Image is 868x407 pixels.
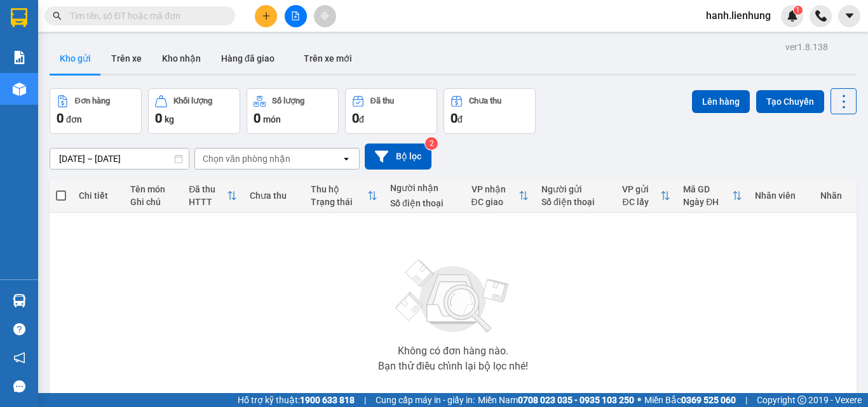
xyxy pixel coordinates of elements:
[311,184,367,194] div: Thu hộ
[365,143,431,170] button: Bộ lọc
[696,8,781,23] span: hanh.lienhung
[272,97,304,105] div: Số lượng
[471,197,519,207] div: ĐC giao
[320,11,329,20] span: aim
[247,88,339,134] button: Số lượng0món
[797,396,806,404] span: copyright
[250,190,298,201] div: Chưa thu
[255,5,277,27] button: plus
[352,110,359,126] span: 0
[291,11,300,20] span: file-add
[152,43,211,74] button: Kho nhận
[155,110,162,126] span: 0
[13,294,26,307] img: warehouse-icon
[13,51,26,64] img: solution-icon
[300,395,355,405] strong: 1900 633 818
[756,90,824,113] button: Tạo Chuyến
[148,88,240,134] button: Khối lượng0kg
[370,97,394,105] div: Đã thu
[263,114,281,124] span: món
[341,154,351,164] svg: open
[838,5,860,27] button: caret-down
[378,361,528,371] div: Bạn thử điều chỉnh lại bộ lọc nhé!
[75,97,110,105] div: Đơn hàng
[182,179,243,213] th: Toggle SortBy
[376,393,475,407] span: Cung cấp máy in - giấy in:
[471,184,519,194] div: VP nhận
[262,11,271,20] span: plus
[254,110,261,126] span: 0
[390,252,517,341] img: svg+xml;base64,PHN2ZyBjbGFzcz0ibGlzdC1wbHVnX19zdmciIHhtbG5zPSJodHRwOi8vd3d3LnczLm9yZy8yMDAwL3N2Zy...
[692,90,750,113] button: Lên hàng
[238,393,355,407] span: Hỗ trợ kỹ thuật:
[518,395,634,405] strong: 0708 023 035 - 0935 103 250
[785,40,828,54] div: ver 1.8.138
[398,346,508,356] div: Không có đơn hàng nào.
[622,184,660,194] div: VP gửi
[79,190,118,201] div: Chi tiết
[189,184,227,194] div: Đã thu
[11,8,27,27] img: logo-vxr
[101,43,152,74] button: Trên xe
[478,393,634,407] span: Miền Nam
[285,5,307,27] button: file-add
[465,179,536,213] th: Toggle SortBy
[50,149,189,169] input: Select a date range.
[745,393,747,407] span: |
[820,190,850,201] div: Nhãn
[345,88,437,134] button: Đã thu0đ
[53,11,62,20] span: search
[130,197,176,207] div: Ghi chú
[683,197,732,207] div: Ngày ĐH
[211,43,285,74] button: Hàng đã giao
[364,393,366,407] span: |
[13,352,25,364] span: notification
[787,10,798,22] img: icon-new-feature
[469,97,501,105] div: Chưa thu
[794,6,803,15] sup: 1
[13,323,25,335] span: question-circle
[425,137,438,150] sup: 2
[173,97,212,105] div: Khối lượng
[304,53,352,63] span: Trên xe mới
[681,395,736,405] strong: 0369 525 060
[677,179,749,213] th: Toggle SortBy
[13,83,26,96] img: warehouse-icon
[189,197,227,207] div: HTTT
[815,10,827,22] img: phone-icon
[541,197,609,207] div: Số điện thoại
[458,114,463,124] span: đ
[13,380,25,392] span: message
[644,393,736,407] span: Miền Bắc
[50,88,142,134] button: Đơn hàng0đơn
[622,197,660,207] div: ĐC lấy
[359,114,364,124] span: đ
[390,198,458,208] div: Số điện thoại
[203,152,290,165] div: Chọn văn phòng nhận
[616,179,677,213] th: Toggle SortBy
[390,183,458,193] div: Người nhận
[57,110,64,126] span: 0
[311,197,367,207] div: Trạng thái
[314,5,336,27] button: aim
[796,6,800,15] span: 1
[444,88,536,134] button: Chưa thu0đ
[304,179,384,213] th: Toggle SortBy
[683,184,732,194] div: Mã GD
[66,114,82,124] span: đơn
[130,184,176,194] div: Tên món
[541,184,609,194] div: Người gửi
[451,110,458,126] span: 0
[844,10,855,22] span: caret-down
[165,114,174,124] span: kg
[50,43,101,74] button: Kho gửi
[70,9,220,23] input: Tìm tên, số ĐT hoặc mã đơn
[637,397,641,403] span: ⚪️
[755,190,808,201] div: Nhân viên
